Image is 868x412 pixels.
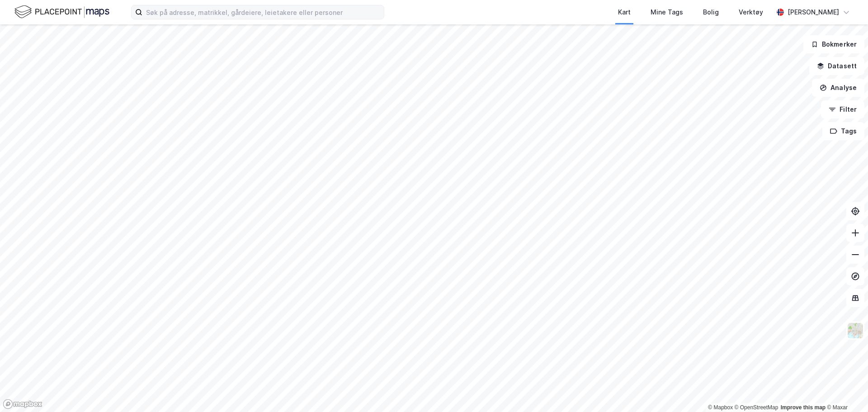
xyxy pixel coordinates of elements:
[14,4,109,20] img: logo.f888ab2527a4732fd821a326f86c7f29.svg
[823,369,868,412] iframe: Chat Widget
[847,322,864,339] img: Z
[703,7,719,18] div: Bolig
[618,7,631,18] div: Kart
[739,7,763,18] div: Verktøy
[788,7,839,18] div: [PERSON_NAME]
[708,404,733,411] a: Mapbox
[821,100,864,118] button: Filter
[781,404,826,411] a: Improve this map
[823,369,868,412] div: Kontrollprogram for chat
[735,404,778,411] a: OpenStreetMap
[809,57,864,75] button: Datasett
[3,399,42,409] a: Mapbox homepage
[142,5,384,19] input: Søk på adresse, matrikkel, gårdeiere, leietakere eller personer
[651,7,683,18] div: Mine Tags
[812,79,864,97] button: Analyse
[822,122,864,140] button: Tags
[803,35,864,53] button: Bokmerker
